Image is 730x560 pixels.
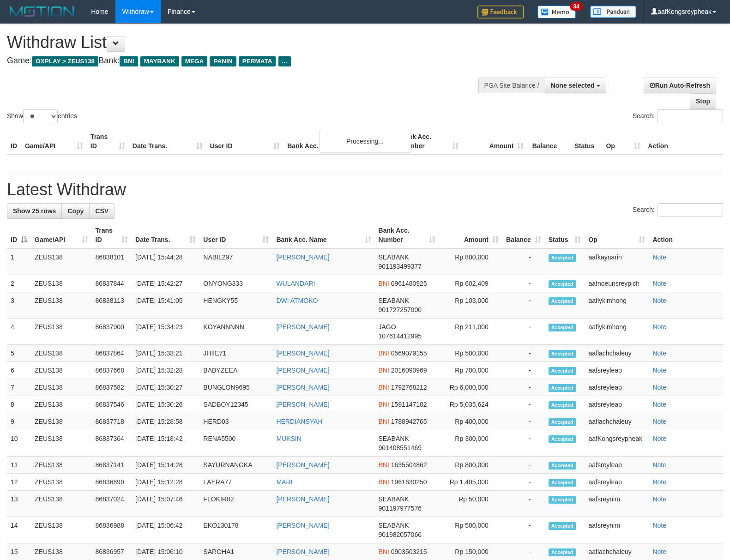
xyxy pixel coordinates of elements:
td: ONYONG333 [199,275,272,292]
span: BNI [379,384,389,391]
th: Action [649,222,723,248]
th: ID [7,128,21,155]
span: Accepted [549,297,576,305]
span: Accepted [549,435,576,443]
a: Copy [61,203,90,219]
span: Accepted [549,418,576,426]
a: Show 25 rows [7,203,62,219]
a: Note [652,418,666,425]
td: ZEUS138 [31,319,92,345]
span: Accepted [549,462,576,470]
span: Accepted [549,254,576,262]
td: ZEUS138 [31,275,92,292]
span: Accepted [549,350,576,358]
td: KOYANNNNN [199,319,272,345]
td: [DATE] 15:07:46 [132,491,199,517]
td: ZEUS138 [31,413,92,430]
td: 3 [7,292,31,319]
a: Note [652,522,666,529]
td: 7 [7,379,31,396]
td: [DATE] 15:30:26 [132,396,199,413]
th: Status: activate to sort column ascending [545,222,585,248]
a: Note [652,323,666,331]
button: None selected [545,78,606,93]
th: Game/API [21,128,87,155]
th: Op [602,128,644,155]
th: Amount: activate to sort column ascending [439,222,502,248]
td: Rp 6,000,000 [439,379,502,396]
td: Rp 500,000 [439,517,502,543]
td: aaflachchaleuy [585,345,649,362]
a: WULANDARI [276,280,315,287]
td: aafsreyleap [585,396,649,413]
span: MEGA [181,56,208,66]
td: HERD03 [199,413,272,430]
td: - [502,491,545,517]
a: Note [652,367,666,374]
a: [PERSON_NAME] [276,323,329,331]
td: BABYZEEA [199,362,272,379]
td: 86837844 [92,275,132,292]
span: JAGO [379,323,396,331]
th: Date Trans. [129,128,206,155]
td: 86836988 [92,517,132,543]
span: SEABANK [379,297,409,304]
td: 14 [7,517,31,543]
a: [PERSON_NAME] [276,367,329,374]
td: ZEUS138 [31,248,92,275]
span: ... [278,56,291,66]
td: NABIL297 [199,248,272,275]
a: Note [652,548,666,555]
td: aafsreyleap [585,362,649,379]
td: LAERA77 [199,474,272,491]
a: Note [652,461,666,469]
a: MUKSIN [276,435,301,442]
td: Rp 800,000 [439,248,502,275]
input: Search: [658,109,723,123]
div: Processing... [319,130,411,153]
span: Copy 107614412995 to clipboard [379,332,422,340]
td: aafnoeunsreypich [585,275,649,292]
td: 86836899 [92,474,132,491]
span: Copy 901408551469 to clipboard [379,444,422,452]
a: [PERSON_NAME] [276,349,329,357]
td: SADBOY12345 [199,396,272,413]
td: - [502,319,545,345]
td: Rp 300,000 [439,430,502,457]
span: OXPLAY > ZEUS138 [32,56,98,66]
td: 4 [7,319,31,345]
a: Note [652,495,666,503]
a: Note [652,349,666,357]
td: aaflykimhong [585,319,649,345]
a: DWI ATMOKO [276,297,318,304]
span: Accepted [549,384,576,392]
td: - [502,379,545,396]
span: PERMATA [239,56,276,66]
span: Copy 1635504862 to clipboard [391,461,427,469]
th: Balance [527,128,571,155]
td: [DATE] 15:30:27 [132,379,199,396]
th: Op: activate to sort column ascending [585,222,649,248]
td: ZEUS138 [31,491,92,517]
td: aaflachchaleuy [585,413,649,430]
td: 86837864 [92,345,132,362]
h4: Game: Bank: [7,56,477,66]
span: 34 [570,2,582,11]
a: [PERSON_NAME] [276,495,329,503]
span: Copy 1961630250 to clipboard [391,478,427,486]
th: Action [644,128,723,155]
th: Date Trans.: activate to sort column ascending [132,222,199,248]
td: Rp 700,000 [439,362,502,379]
td: - [502,457,545,474]
td: 9 [7,413,31,430]
td: [DATE] 15:33:21 [132,345,199,362]
a: [PERSON_NAME] [276,401,329,408]
td: [DATE] 15:32:28 [132,362,199,379]
td: Rp 500,000 [439,345,502,362]
td: aafkaynarin [585,248,649,275]
label: Show entries [7,109,77,123]
img: panduan.png [590,6,636,18]
td: - [502,396,545,413]
td: - [502,362,545,379]
td: RENA5500 [199,430,272,457]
